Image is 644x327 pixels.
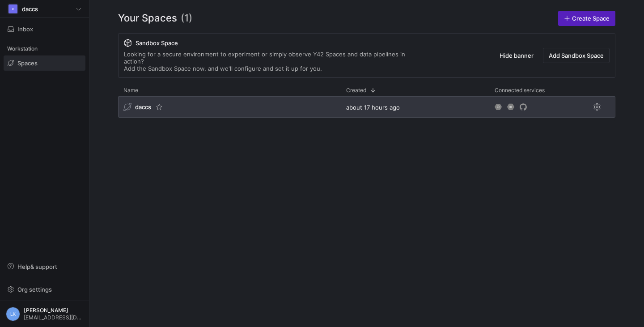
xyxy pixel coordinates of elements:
span: Create Space [572,15,610,22]
a: Create Space [558,11,615,26]
span: [EMAIL_ADDRESS][DOMAIN_NAME] [24,314,83,321]
span: daccs [135,103,151,110]
span: [PERSON_NAME] [24,307,83,314]
span: Add Sandbox Space [549,52,604,59]
span: Your Spaces [118,11,177,26]
button: Inbox [4,21,85,37]
div: Looking for a secure environment to experiment or simply observe Y42 Spaces and data pipelines in... [124,51,424,72]
span: daccs [22,5,38,13]
span: Created [346,87,366,93]
span: Help & support [17,263,57,270]
button: Help& support [4,259,85,274]
span: about 17 hours ago [346,104,400,111]
div: Press SPACE to select this row. [118,96,615,121]
button: Org settings [4,282,85,297]
span: (1) [181,11,192,26]
button: Hide banner [494,48,539,63]
span: Inbox [17,25,33,33]
div: D [8,4,17,13]
span: Org settings [17,286,52,293]
span: Spaces [17,59,38,67]
a: Spaces [4,55,85,71]
span: Name [123,87,138,93]
button: Add Sandbox Space [543,48,610,63]
div: Workstation [4,42,85,55]
button: LK[PERSON_NAME][EMAIL_ADDRESS][DOMAIN_NAME] [4,305,85,323]
div: LK [6,307,20,321]
span: Hide banner [500,52,534,59]
span: Connected services [495,87,545,93]
a: Org settings [4,287,85,294]
span: Sandbox Space [136,39,178,47]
